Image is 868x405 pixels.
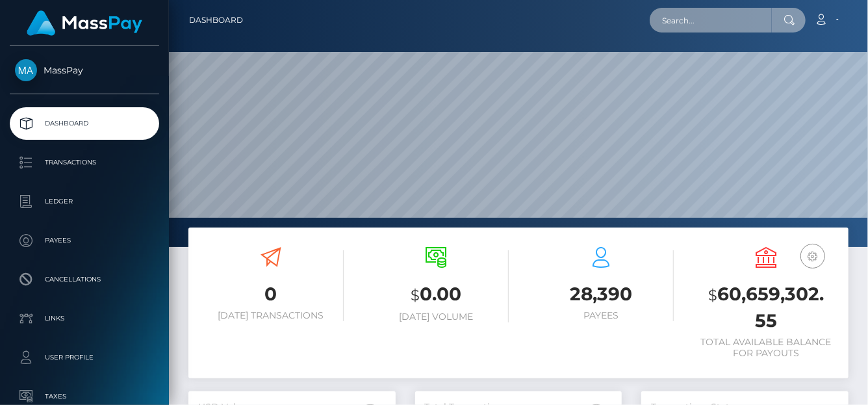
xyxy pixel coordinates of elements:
h3: 0.00 [363,281,509,308]
a: Ledger [10,185,159,218]
a: Payees [10,224,159,257]
a: Links [10,302,159,335]
small: $ [411,286,420,304]
a: Transactions [10,146,159,179]
a: Dashboard [10,107,159,140]
img: MassPay Logo [27,10,142,36]
p: Dashboard [15,114,154,133]
span: MassPay [10,64,159,76]
h6: [DATE] Volume [363,311,509,322]
p: Payees [15,231,154,250]
p: Cancellations [15,270,154,289]
h6: [DATE] Transactions [198,310,344,321]
p: Ledger [15,192,154,211]
p: Links [15,309,154,328]
small: $ [708,286,717,304]
img: MassPay [15,59,37,81]
input: Search... [650,8,772,33]
a: Cancellations [10,263,159,296]
h3: 60,659,302.55 [693,281,839,333]
p: Transactions [15,153,154,172]
a: User Profile [10,341,159,374]
h3: 28,390 [528,281,674,307]
p: User Profile [15,348,154,367]
h6: Payees [528,310,674,321]
a: Dashboard [189,7,243,34]
h3: 0 [198,281,344,307]
h6: Total Available Balance for Payouts [693,337,839,359]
